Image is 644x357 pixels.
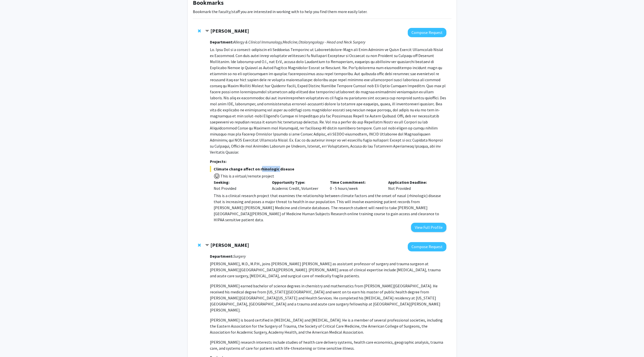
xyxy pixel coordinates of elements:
div: Not Provided [384,179,443,191]
div: 0 - 5 hours/week [326,179,384,191]
span: Contract Jean Kim Bookmark [205,29,209,33]
i: Medicine, [283,39,299,44]
div: Academic Credit, Volunteer [268,179,326,191]
i: Allergy & Clinical Immunology, [233,39,283,44]
span: Climate change affect on rhinologic disease [210,166,446,172]
p: [PERSON_NAME], M.D., M.P.H., joins [PERSON_NAME] [PERSON_NAME] as assistant professor of surgery ... [210,261,446,279]
p: [PERSON_NAME] earned bachelor of science degrees in chemistry and mathematics from [PERSON_NAME][... [210,283,446,313]
span: Contract Alistair Kent Bookmark [205,243,209,247]
strong: [PERSON_NAME] [210,242,249,248]
span: This is a virtual/remote project [220,173,274,178]
p: [PERSON_NAME] research interests include studies of health care delivery systems, health care eco... [210,339,446,351]
p: Application Deadline: [388,179,439,185]
button: View Full Profile [411,223,446,232]
p: Bookmark the faculty/staff you are interested in working with to help you find them more easily l... [193,9,451,15]
iframe: Chat [4,334,21,353]
span: Remove Jean Kim from bookmarks [198,29,201,33]
strong: Department: [210,254,233,259]
button: Compose Request to Jean Kim [408,28,446,37]
p: [PERSON_NAME] is board certified in [MEDICAL_DATA] and [MEDICAL_DATA]. He is a member of several ... [210,317,446,335]
p: This is a clinical research project that examines the relationship between climate factors and th... [214,193,446,223]
strong: Department: [210,39,233,44]
strong: Projects: [210,159,226,164]
p: Lo. Ipsu Dol si a consect-adipiscin eli Seddoeius Temporinc ut Laboreetdolore-Magn ali Enim Admin... [210,47,446,155]
strong: [PERSON_NAME] [210,28,249,34]
p: Seeking: [214,179,264,185]
p: Opportunity Type: [272,179,323,185]
i: Surgery [233,254,246,259]
i: Otolaryngology - Head and Neck Surgery [299,39,365,44]
div: Not Provided [214,185,264,191]
p: Time Commitment: [330,179,381,185]
button: Compose Request to Alistair Kent [408,242,446,251]
span: Remove Alistair Kent from bookmarks [198,243,201,247]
